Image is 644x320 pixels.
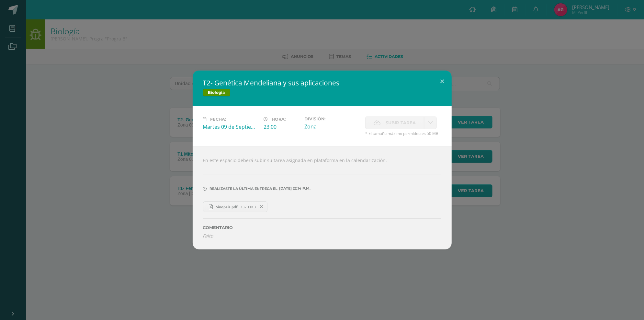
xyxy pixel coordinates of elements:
button: Close (Esc) [433,71,452,93]
div: Martes 09 de Septiembre [203,123,259,130]
div: 23:00 [264,123,299,130]
span: * El tamaño máximo permitido es 50 MB [365,131,441,136]
span: Sinopsis.pdf [213,204,241,209]
i: Falto [203,233,213,239]
div: En este espacio deberá subir su tarea asignada en plataforma en la calendarización. [193,147,452,249]
span: Remover entrega [256,203,267,210]
h2: T2- Genética Mendeliana y sus aplicaciones [203,78,441,87]
label: División: [304,116,360,121]
span: [DATE] 22:14 p.m. [278,188,311,189]
span: Fecha: [210,117,226,122]
div: Zona [304,123,360,130]
span: Subir tarea [386,117,416,129]
span: Biología [203,89,230,96]
label: La fecha de entrega ha expirado [365,116,424,129]
a: La fecha de entrega ha expirado [424,116,437,129]
span: Hora: [272,117,286,122]
a: Sinopsis.pdf 137.11KB [203,201,268,212]
span: 137.11KB [241,204,256,209]
label: Comentario [203,225,441,230]
span: Realizaste la última entrega el [210,186,278,191]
